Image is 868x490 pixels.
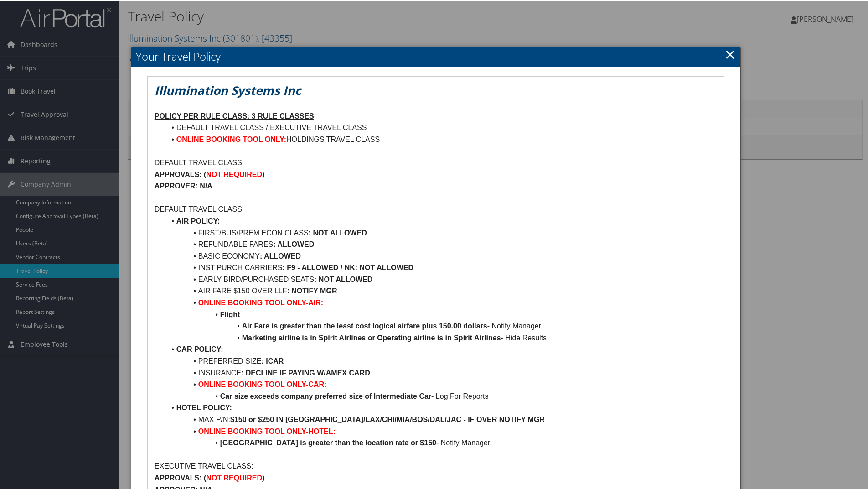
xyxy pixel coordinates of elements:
strong: CAR POLICY: [176,344,223,352]
li: INST PURCH CARRIERS [165,261,717,273]
p: DEFAULT TRAVEL CLASS: [155,203,717,214]
li: DEFAULT TRAVEL CLASS / EXECUTIVE TRAVEL CLASS [165,121,717,133]
li: - Notify Manager [165,436,717,448]
li: - Log For Reports [165,390,717,401]
strong: AIR POLICY: [176,216,220,224]
strong: Flight [220,310,240,318]
strong: DECLINE IF PAYING W/AMEX CARD [246,368,370,376]
strong: APPROVER: N/A [155,181,212,189]
li: BASIC ECONOMY [165,250,717,261]
li: MAX P/N: [165,413,717,425]
li: - Hide Results [165,331,717,343]
li: HOLDINGS TRAVEL CLASS [165,133,717,145]
li: EARLY BIRD/PURCHASED SEATS [165,273,717,285]
strong: ONLINE BOOKING TOOL ONLY: [176,135,286,142]
strong: ) [262,170,264,177]
li: REFUNDABLE FARES [165,238,717,250]
strong: ) [262,473,264,481]
strong: $150 or $250 IN [GEOGRAPHIC_DATA]/LAX/CHI/MIA/BOS/DAL/JAC - IF OVER NOTIFY MGR [230,415,545,422]
strong: Marketing airline is in Spirit Airlines or Operating airline is in Spirit Airlines [242,333,501,341]
li: PREFERRED SIZE [165,354,717,366]
strong: [GEOGRAPHIC_DATA] is greater than the location rate or $150 [220,438,436,446]
strong: : ALLOWED [260,251,301,259]
strong: : NOT ALLOWED [309,228,367,236]
strong: ONLINE BOOKING TOOL ONLY-CAR: [198,380,327,387]
strong: APPROVALS: [155,170,202,177]
strong: ( [204,473,206,481]
li: FIRST/BUS/PREM ECON CLASS [165,226,717,238]
em: Illumination Systems Inc [155,81,301,98]
strong: Car size exceeds company preferred size of Intermediate Car [220,391,431,399]
strong: APPROVALS: [155,473,202,481]
li: AIR FARE $150 OVER LLF [165,284,717,296]
strong: NOT REQUIRED [206,473,262,481]
strong: : [241,368,243,376]
li: - Notify Manager [165,319,717,331]
strong: : NOTIFY MGR [287,286,337,294]
a: Close [725,44,735,63]
p: DEFAULT TRAVEL CLASS: [155,156,717,168]
u: POLICY PER RULE CLASS: 3 RULE CLASSES [155,111,314,119]
h2: Your Travel Policy [131,46,740,66]
strong: HOTEL POLICY: [176,403,232,411]
strong: Air Fare is greater than the least cost logical airfare plus 150.00 dollars [242,321,487,329]
strong: ONLINE BOOKING TOOL ONLY-HOTEL: [198,427,336,434]
strong: : ALLOWED [273,240,314,247]
li: INSURANCE [165,366,717,378]
p: EXECUTIVE TRAVEL CLASS: [155,459,717,471]
strong: NOT REQUIRED [206,170,262,177]
strong: : ICAR [261,356,284,364]
strong: : F9 - ALLOWED / NK: NOT ALLOWED [282,263,413,271]
strong: : NOT ALLOWED [314,275,372,282]
strong: ( [204,170,206,177]
strong: ONLINE BOOKING TOOL ONLY-AIR: [198,298,323,306]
